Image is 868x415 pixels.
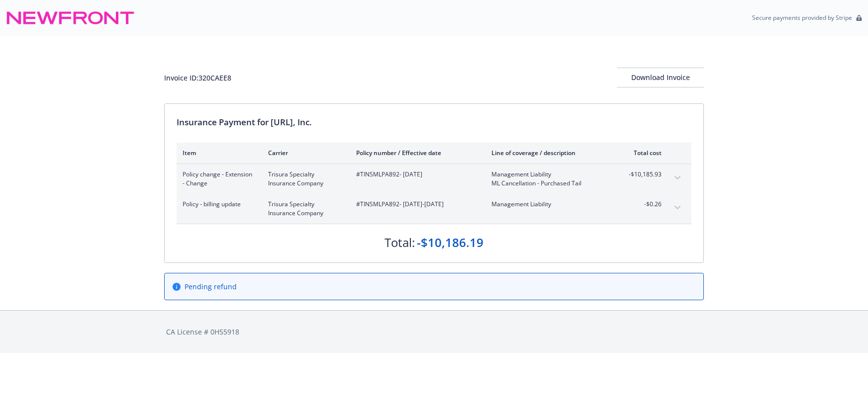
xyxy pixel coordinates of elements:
[268,170,340,188] span: Trisura Specialty Insurance Company
[385,234,415,251] div: Total:
[491,170,608,179] span: Management Liability
[624,149,662,157] div: Total cost
[177,194,691,224] div: Policy - billing updateTrisura Specialty Insurance Company#TINSMLPA892- [DATE]-[DATE]Management L...
[183,200,252,209] span: Policy - billing update
[183,170,252,188] span: Policy change - Extension - Change
[491,200,608,209] span: Management Liability
[268,149,340,157] div: Carrier
[752,13,852,22] p: Secure payments provided by Stripe
[177,116,691,129] div: Insurance Payment for [URL], Inc.
[491,170,608,188] span: Management LiabilityML Cancellation - Purchased Tail
[491,179,608,188] span: ML Cancellation - Purchased Tail
[670,200,685,216] button: expand content
[177,164,691,194] div: Policy change - Extension - ChangeTrisura Specialty Insurance Company#TINSMLPA892- [DATE]Manageme...
[617,68,704,87] button: Download Invoice
[356,200,476,209] span: #TINSMLPA892 - [DATE]-[DATE]
[491,149,608,157] div: Line of coverage / description
[268,200,340,218] span: Trisura Specialty Insurance Company
[183,149,252,157] div: Item
[356,170,476,179] span: #TINSMLPA892 - [DATE]
[624,170,662,179] span: -$10,185.93
[164,73,231,83] div: Invoice ID: 320CAEE8
[670,170,685,186] button: expand content
[417,234,483,251] div: -$10,186.19
[166,327,702,337] div: CA License # 0H55918
[624,200,662,209] span: -$0.26
[185,281,237,292] span: Pending refund
[617,68,704,87] div: Download Invoice
[356,149,476,157] div: Policy number / Effective date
